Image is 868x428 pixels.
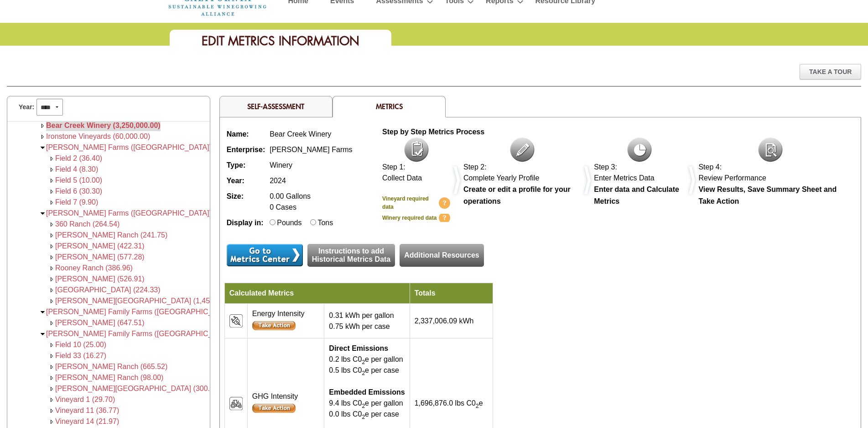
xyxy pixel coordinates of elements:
[410,283,493,304] td: Totals
[55,264,133,272] span: Rooney Ranch (386.96)
[55,165,98,173] a: Field 4 (8.30)
[55,352,106,359] a: Field 33 (16.27)
[698,185,837,205] b: View Results, Save Summary Sheet and Take Action
[277,219,301,227] label: Pounds
[55,231,167,239] span: [PERSON_NAME] Ranch (241.75)
[252,404,296,413] input: Submit
[594,162,686,184] div: Step 3: Enter Metrics Data
[382,162,450,184] div: Step 1: Collect Data
[382,196,429,210] b: Vineyard required data
[307,244,395,267] a: Instructions to addHistorical Metrics Data
[382,215,437,221] b: Winery required data
[510,137,535,162] img: icon-complete-profile.png
[362,403,365,409] sub: 2
[19,102,34,112] span: Year:
[463,185,571,205] b: Create or edit a profile for your operations
[55,396,115,403] span: Vineyard 1 (29.70)
[55,407,119,414] a: Vineyard 11 (36.77)
[229,314,243,328] img: icon_resources_energy-2.png
[55,176,102,184] span: Field 5 (10.00)
[581,163,594,198] img: dividers.png
[46,122,161,129] a: Bear Creek Winery (3,250,000.00)
[329,344,388,352] b: Direct Emissions
[476,403,479,409] sub: 2
[415,317,474,325] span: 2,337,006.09 kWh
[627,137,652,162] img: icon-metrics.png
[594,185,679,205] b: Enter data and Calculate Metrics
[800,64,861,79] div: Take A Tour
[55,286,161,294] a: [GEOGRAPHIC_DATA] (224.33)
[55,242,145,250] a: [PERSON_NAME] (422.31)
[55,417,119,425] a: Vineyard 14 (21.97)
[46,132,150,140] a: Ironstone Vineyards (60,000.00)
[317,219,333,227] label: Tons
[55,319,145,327] a: [PERSON_NAME] (647.51)
[224,158,267,173] td: Type:
[415,399,483,407] span: 1,696,876.0 lbs C0 e
[247,101,304,111] a: Self-Assessment
[55,198,98,206] a: Field 7 (9.90)
[270,161,292,169] span: Winery
[270,130,331,138] span: Bear Creek Winery
[362,414,365,420] sub: 2
[46,143,241,151] a: [PERSON_NAME] Farms ([GEOGRAPHIC_DATA]) (182.00)
[55,297,227,305] a: [PERSON_NAME][GEOGRAPHIC_DATA] (1,457.23)
[55,275,145,283] span: [PERSON_NAME] (526.91)
[362,370,365,376] sub: 2
[55,220,120,228] a: 360 Ranch (264.54)
[698,162,842,184] div: Step 4: Review Performance
[55,154,102,162] span: Field 2 (36.40)
[55,374,163,381] a: [PERSON_NAME] Ranch (98.00)
[376,101,403,111] span: Metrics
[227,244,303,266] input: Submit
[400,244,483,267] a: Additional Resources
[224,173,267,189] td: Year:
[229,397,243,410] img: icon_resources_ghg-2.png
[270,146,352,153] span: [PERSON_NAME] Farms
[55,253,145,261] a: [PERSON_NAME] (577.28)
[382,195,450,211] a: Vineyard required data
[463,162,581,184] div: Step 2: Complete Yearly Profile
[202,33,359,49] span: Edit Metrics Information
[404,137,429,162] img: icon-collect-data.png
[450,163,463,198] img: dividers.png
[46,308,265,316] a: [PERSON_NAME] Family Farms ([GEOGRAPHIC_DATA]) (647.51)
[224,189,267,215] td: Size:
[362,359,365,365] sub: 2
[382,214,450,222] a: Winery required data
[39,144,46,151] img: Collapse <span class='AgFacilityColorRed'>John Kautz Farms (Calaveras County) (182.00)</span>
[46,330,270,338] a: [PERSON_NAME] Family Farms ([GEOGRAPHIC_DATA]) (2,162.09)
[758,137,783,162] img: icon-review.png
[224,127,267,142] td: Name:
[46,209,247,217] span: [PERSON_NAME] Farms ([GEOGRAPHIC_DATA]) (4,101.31)
[329,388,405,396] b: Embedded Emissions
[55,363,167,370] span: [PERSON_NAME] Ranch (665.52)
[55,187,102,195] a: Field 6 (30.30)
[55,341,106,349] a: Field 10 (25.00)
[39,309,46,316] img: Collapse <span class='AgFacilityColorRed'>Kautz Family Farms (Sacramento County) (647.51)</span>
[329,312,394,330] span: 0.31 kWh per gallon 0.75 kWh per case
[55,385,220,392] a: [PERSON_NAME][GEOGRAPHIC_DATA] (300.70)
[39,210,46,217] img: Collapse <span class='AgFacilityColorRed'>John Kautz Farms (Sacramento County) (4,101.31)</span>
[270,177,286,185] span: 2024
[39,331,46,338] img: Collapse <span class='AgFacilityColorRed'>Kautz Family Farms (San Joaquin County) (2,162.09)</span>
[224,215,267,231] td: Display in:
[686,163,699,198] img: dividers.png
[270,192,311,211] span: 0.00 Gallons 0 Cases
[224,142,267,158] td: Enterprise:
